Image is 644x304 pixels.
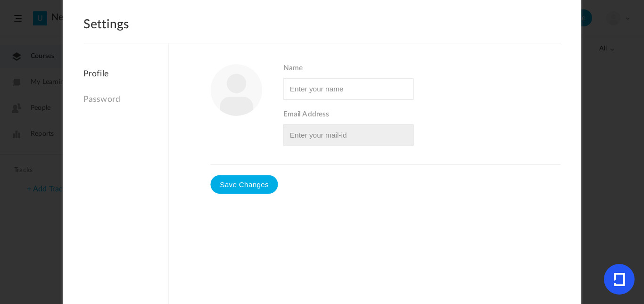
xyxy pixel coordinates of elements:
span: Name [283,64,561,73]
h2: Settings [83,17,561,43]
a: Password [83,89,168,109]
button: Save Changes [211,175,278,194]
input: Email Address [283,124,414,146]
a: Profile [83,69,168,84]
input: Name [283,78,414,99]
span: Email Address [283,110,561,119]
img: user-image.png [211,64,263,116]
